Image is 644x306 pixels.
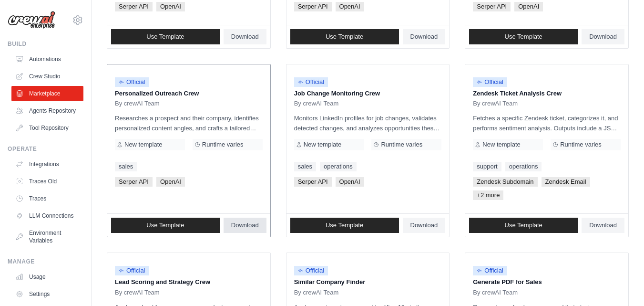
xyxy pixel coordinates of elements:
[8,40,83,48] div: Build
[326,222,363,229] span: Use Template
[224,218,266,233] a: Download
[473,190,503,200] span: +2 more
[473,277,621,287] p: Generate PDF for Sales
[11,86,83,101] a: Marketplace
[290,218,399,233] a: Use Template
[514,2,543,11] span: OpenAI
[294,277,442,287] p: Similar Company Finder
[336,2,364,11] span: OpenAI
[560,141,602,148] span: Runtime varies
[202,141,244,148] span: Runtime varies
[115,177,153,187] span: Serper API
[582,29,624,44] a: Download
[410,33,438,41] span: Download
[11,103,83,118] a: Agents Repository
[11,286,83,302] a: Settings
[505,162,542,171] a: operations
[320,162,357,171] a: operations
[469,218,578,233] a: Use Template
[294,162,316,171] a: sales
[115,89,263,98] p: Personalized Outreach Crew
[111,218,220,233] a: Use Template
[115,289,160,296] span: By crewAI Team
[589,33,617,41] span: Download
[115,100,160,107] span: By crewAI Team
[146,33,184,41] span: Use Template
[482,141,520,148] span: New template
[8,145,83,153] div: Operate
[473,2,511,11] span: Serper API
[469,29,578,44] a: Use Template
[231,222,259,229] span: Download
[124,141,162,148] span: New template
[473,266,507,275] span: Official
[11,174,83,189] a: Traces Old
[115,2,153,11] span: Serper API
[294,100,339,107] span: By crewAI Team
[11,269,83,285] a: Usage
[115,162,137,171] a: sales
[8,11,55,29] img: Logo
[115,277,263,287] p: Lead Scoring and Strategy Crew
[505,33,542,41] span: Use Template
[115,77,149,87] span: Official
[11,52,83,67] a: Automations
[115,113,263,133] p: Researches a prospect and their company, identifies personalized content angles, and crafts a tai...
[473,89,621,98] p: Zendesk Ticket Analysis Crew
[473,77,507,87] span: Official
[589,222,617,229] span: Download
[11,225,83,248] a: Environment Variables
[294,77,328,87] span: Official
[403,29,446,44] a: Download
[294,113,442,133] p: Monitors LinkedIn profiles for job changes, validates detected changes, and analyzes opportunitie...
[473,177,537,187] span: Zendesk Subdomain
[294,2,332,11] span: Serper API
[473,113,621,133] p: Fetches a specific Zendesk ticket, categorizes it, and performs sentiment analysis. Outputs inclu...
[473,289,518,296] span: By crewAI Team
[11,208,83,223] a: LLM Connections
[381,141,422,148] span: Runtime varies
[294,289,339,296] span: By crewAI Team
[304,141,341,148] span: New template
[403,218,446,233] a: Download
[11,120,83,136] a: Tool Repository
[146,222,184,229] span: Use Template
[294,89,442,98] p: Job Change Monitoring Crew
[231,33,259,41] span: Download
[156,177,185,187] span: OpenAI
[8,258,83,265] div: Manage
[11,191,83,206] a: Traces
[224,29,266,44] a: Download
[582,218,624,233] a: Download
[505,222,542,229] span: Use Template
[11,157,83,172] a: Integrations
[294,266,328,275] span: Official
[473,162,501,171] a: support
[410,222,438,229] span: Download
[326,33,363,41] span: Use Template
[115,266,149,275] span: Official
[336,177,364,187] span: OpenAI
[156,2,185,11] span: OpenAI
[473,100,518,107] span: By crewAI Team
[11,69,83,84] a: Crew Studio
[111,29,220,44] a: Use Template
[290,29,399,44] a: Use Template
[294,177,332,187] span: Serper API
[542,177,590,187] span: Zendesk Email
